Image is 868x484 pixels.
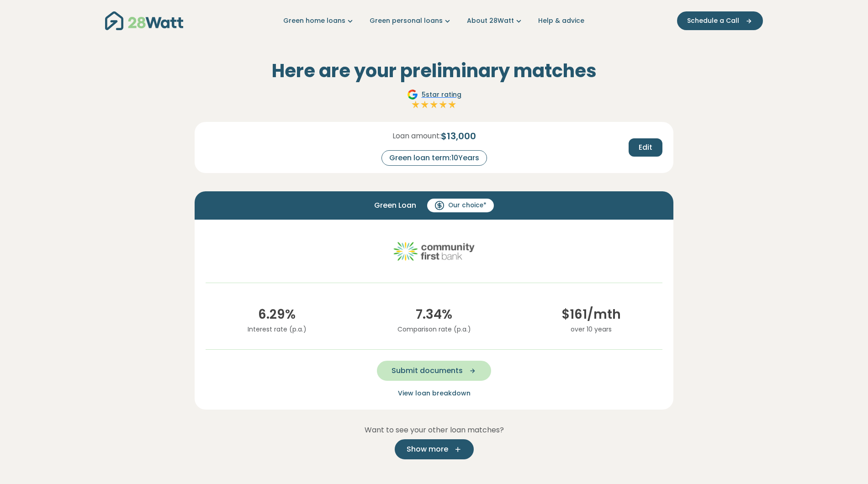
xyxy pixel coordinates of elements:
[392,131,441,142] span: Loan amount:
[105,9,763,32] nav: Main navigation
[105,11,183,30] img: 28Watt
[406,89,463,111] a: Google5star ratingFull starFull starFull starFull starFull star
[629,138,662,157] button: Edit
[467,16,524,26] a: About 28Watt
[206,305,348,324] span: 6.29 %
[441,129,476,143] span: $ 13,000
[395,388,473,399] button: View loan breakdown
[448,201,487,210] span: Our choice*
[206,324,348,334] p: Interest rate (p.a.)
[448,100,457,109] img: Full star
[283,16,355,26] a: Green home loans
[393,231,475,272] img: community-first logo
[538,16,584,26] a: Help & advice
[374,200,416,211] span: Green Loan
[377,361,491,381] button: Submit documents
[363,305,505,324] span: 7.34 %
[398,389,471,398] span: View loan breakdown
[687,16,739,26] span: Schedule a Call
[381,150,487,166] div: Green loan term: 10 Years
[639,142,652,153] span: Edit
[520,324,662,334] p: over 10 years
[439,100,448,109] img: Full star
[520,305,662,324] span: $ 161 /mth
[677,11,763,30] button: Schedule a Call
[407,444,448,455] span: Show more
[411,100,420,109] img: Full star
[195,60,673,82] h2: Here are your preliminary matches
[395,439,474,459] button: Show more
[195,424,673,436] p: Want to see your other loan matches?
[422,90,461,100] span: 5 star rating
[363,324,505,334] p: Comparison rate (p.a.)
[420,100,429,109] img: Full star
[370,16,452,26] a: Green personal loans
[407,89,418,100] img: Google
[392,365,463,376] span: Submit documents
[429,100,439,109] img: Full star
